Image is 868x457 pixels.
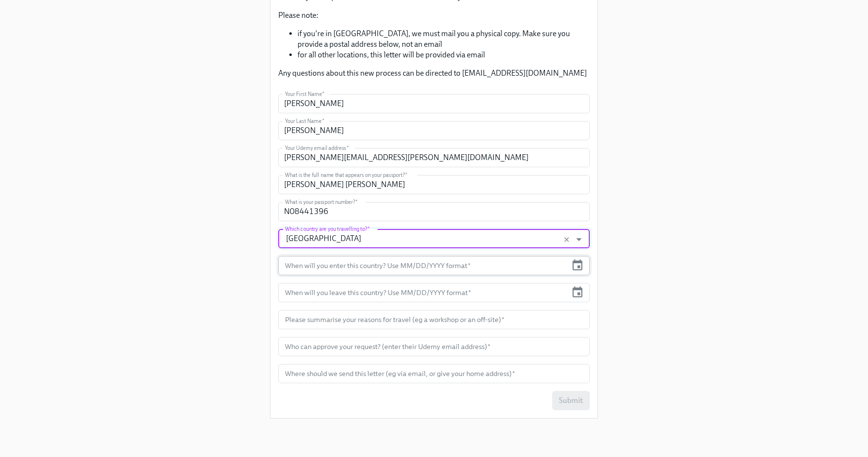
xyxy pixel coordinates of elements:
input: MM/DD/YYYY [278,283,567,302]
input: MM/DD/YYYY [278,256,567,275]
li: if you're in [GEOGRAPHIC_DATA], we must mail you a physical copy. Make sure you provide a postal ... [298,28,590,50]
li: for all other locations, this letter will be provided via email [298,50,590,60]
p: Any questions about this new process can be directed to [EMAIL_ADDRESS][DOMAIN_NAME] [278,68,590,79]
p: Please note: [278,10,590,21]
button: Open [571,232,586,247]
button: Clear [561,234,572,245]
